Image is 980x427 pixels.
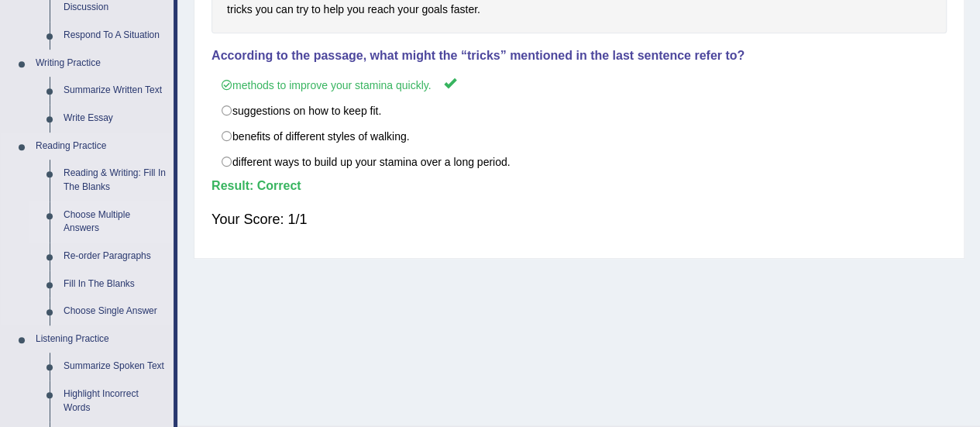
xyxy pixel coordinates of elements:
h4: According to the passage, what might the “tricks” mentioned in the last sentence refer to? [211,49,947,63]
label: suggestions on how to keep fit. [211,98,947,124]
a: Write Essay [57,105,174,133]
a: Summarize Spoken Text [57,353,174,381]
h4: Result: [211,179,947,193]
a: Writing Practice [29,50,174,77]
a: Respond To A Situation [57,22,174,50]
a: Choose Single Answer [57,298,174,325]
a: Highlight Incorrect Words [57,381,174,422]
label: different ways to build up your stamina over a long period. [211,149,947,175]
a: Choose Multiple Answers [57,201,174,243]
a: Summarize Written Text [57,77,174,105]
a: Reading Practice [29,133,174,160]
a: Reading & Writing: Fill In The Blanks [57,160,174,201]
label: benefits of different styles of walking. [211,123,947,150]
div: Your Score: 1/1 [211,201,947,238]
a: Listening Practice [29,325,174,353]
a: Re-order Paragraphs [57,243,174,270]
a: Fill In The Blanks [57,270,174,298]
label: methods to improve your stamina quickly. [211,70,947,98]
